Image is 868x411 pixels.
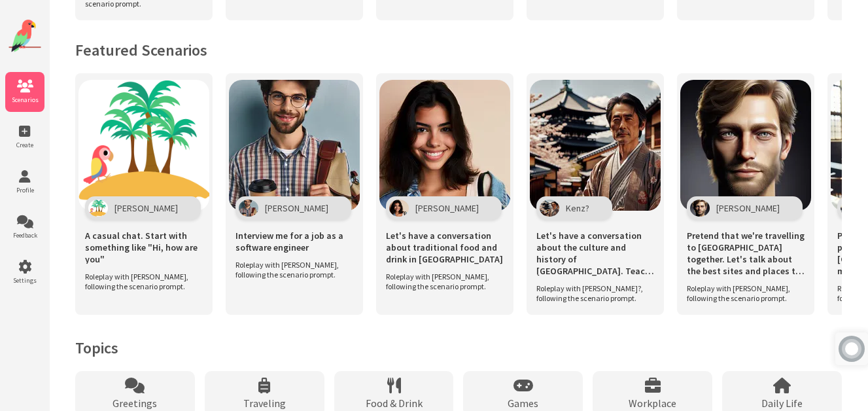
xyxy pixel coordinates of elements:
[530,80,661,211] img: Scenario Image
[687,230,805,277] span: Pretend that we're travelling to [GEOGRAPHIC_DATA] together. Let's talk about the best sites and ...
[629,397,676,410] span: Workplace
[379,80,510,211] img: Scenario Image
[235,260,347,279] span: Roleplay with [PERSON_NAME], following the scenario prompt.
[75,338,842,358] h2: Topics
[5,96,44,104] span: Scenarios
[243,397,286,410] span: Traveling
[508,397,538,410] span: Games
[85,230,203,265] span: A casual chat. Start with something like "Hi, how are you"
[88,200,108,217] img: Character
[5,276,44,285] span: Settings
[113,397,157,410] span: Greetings
[366,397,423,410] span: Food & Drink
[229,80,360,211] img: Scenario Image
[540,200,559,217] img: Character
[386,230,504,265] span: Let's have a conversation about traditional food and drink in [GEOGRAPHIC_DATA]
[85,272,196,291] span: Roleplay with [PERSON_NAME], following the scenario prompt.
[566,202,589,214] span: Kenz?
[265,202,328,214] span: [PERSON_NAME]
[9,20,41,52] img: Website Logo
[687,283,798,303] span: Roleplay with [PERSON_NAME], following the scenario prompt.
[235,230,353,253] span: Interview me for a job as a software engineer
[386,272,497,291] span: Roleplay with [PERSON_NAME], following the scenario prompt.
[690,200,710,217] img: Character
[114,202,178,214] span: [PERSON_NAME]
[536,230,654,277] span: Let's have a conversation about the culture and history of [GEOGRAPHIC_DATA]. Teach me about it
[680,80,811,211] img: Scenario Image
[5,141,44,149] span: Create
[536,283,648,303] span: Roleplay with [PERSON_NAME]?, following the scenario prompt.
[239,200,258,217] img: Character
[415,202,479,214] span: [PERSON_NAME]
[78,80,209,211] img: Scenario Image
[761,397,803,410] span: Daily Life
[389,200,409,217] img: Character
[5,186,44,194] span: Profile
[5,231,44,240] span: Feedback
[716,202,780,214] span: [PERSON_NAME]
[75,40,842,60] h2: Featured Scenarios
[841,200,860,217] img: Character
